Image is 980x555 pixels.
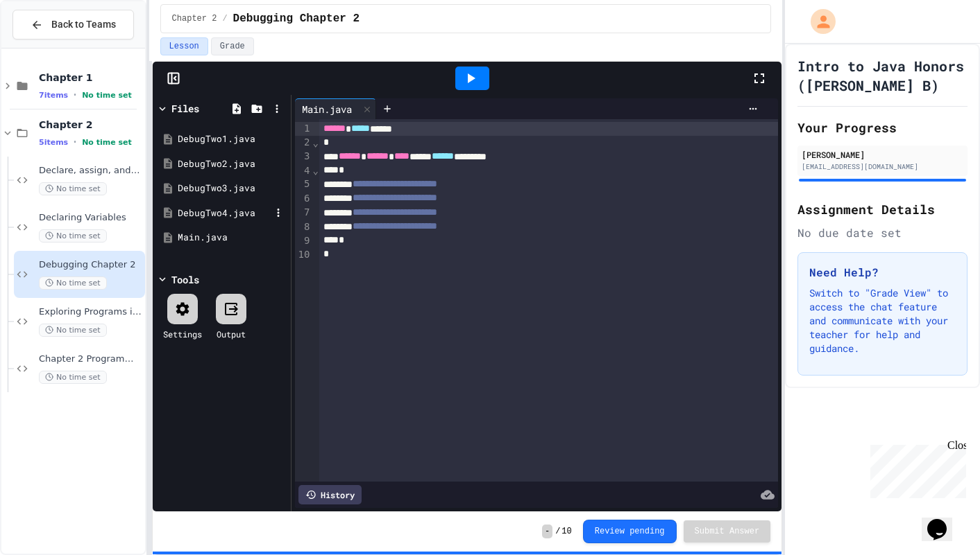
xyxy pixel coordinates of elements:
div: Files [171,101,199,116]
div: Main.java [178,231,286,245]
span: 5 items [39,138,68,147]
h3: Need Help? [809,264,956,281]
span: Chapter 2 Programming Exercises 4, 5, 6, and 7 [39,353,142,365]
div: 10 [295,248,312,262]
span: Submit Answer [695,526,760,537]
span: No time set [39,182,107,195]
div: DebugTwo1.java [178,132,286,146]
div: 7 [295,206,312,220]
span: Chapter 1 [39,71,142,84]
span: • [74,89,76,100]
div: 6 [295,192,312,206]
span: Exploring Programs in Chapter 2 [39,306,142,318]
span: No time set [39,276,107,290]
span: No time set [39,324,107,337]
span: Debugging Chapter 2 [39,259,142,271]
span: • [74,136,76,148]
span: No time set [82,91,132,100]
button: Review pending [583,520,677,543]
h2: Your Progress [797,118,968,137]
div: Output [217,328,246,340]
div: 8 [295,220,312,234]
div: DebugTwo2.java [178,157,286,171]
div: Main.java [295,102,359,116]
div: 9 [295,234,312,248]
div: 1 [295,122,312,136]
span: No time set [39,229,107,243]
div: Main.java [295,98,376,119]
div: Chat with us now!Close [6,6,96,88]
div: No due date set [797,224,968,241]
button: Submit Answer [684,520,771,543]
iframe: chat widget [865,439,966,498]
div: Settings [163,328,202,340]
span: / [222,13,227,24]
span: Chapter 2 [39,118,142,131]
span: / [555,526,560,537]
h2: Assignment Details [797,200,968,219]
span: Fold line [312,165,319,176]
button: Grade [211,37,254,55]
span: 10 [561,526,571,537]
span: No time set [39,371,107,384]
span: Declaring Variables [39,212,142,224]
iframe: chat widget [922,500,966,541]
div: 4 [295,164,312,178]
div: 5 [295,177,312,191]
button: Back to Teams [12,10,134,39]
span: No time set [82,138,132,147]
div: Tools [171,272,199,287]
span: Debugging Chapter 2 [233,10,360,27]
div: DebugTwo4.java [178,206,271,220]
span: - [542,525,552,538]
div: [EMAIL_ADDRESS][DOMAIN_NAME] [802,161,963,172]
span: 7 items [39,91,68,100]
div: [PERSON_NAME] [802,148,963,161]
div: 2 [295,136,312,150]
span: Chapter 2 [172,13,217,24]
div: DebugTwo3.java [178,182,286,195]
span: Declare, assign, and swap values of variables [39,165,142,177]
button: Lesson [160,37,208,55]
h1: Intro to Java Honors ([PERSON_NAME] B) [797,56,968,95]
div: My Account [796,6,839,37]
span: Back to Teams [51,17,116,32]
div: History [298,485,362,504]
span: Fold line [312,137,319,148]
div: 3 [295,150,312,164]
p: Switch to "Grade View" to access the chat feature and communicate with your teacher for help and ... [809,286,956,355]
